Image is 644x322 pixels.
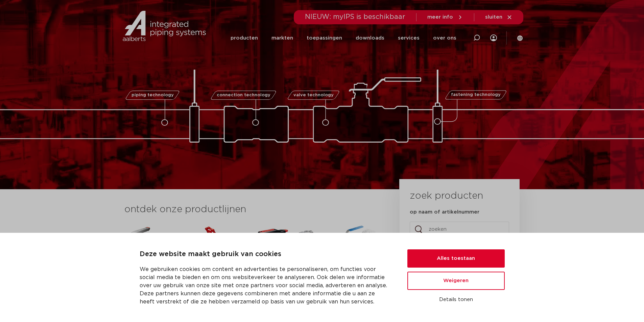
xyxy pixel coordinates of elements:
a: downloads [356,25,384,51]
button: Alles toestaan [407,249,505,268]
a: meer info [427,14,463,20]
span: meer info [427,15,453,20]
a: producten [231,25,258,51]
a: services [398,25,420,51]
span: sluiten [485,15,502,20]
button: Weigeren [407,272,505,290]
span: NIEUW: myIPS is beschikbaar [305,14,405,20]
button: Details tonen [407,294,505,305]
label: op naam of artikelnummer [410,209,479,216]
h3: ontdek onze productlijnen [124,203,377,216]
input: zoeken [410,222,509,237]
span: connection technology [216,93,270,97]
a: over ons [433,25,456,51]
span: valve technology [293,93,334,97]
a: sluiten [485,14,512,20]
p: We gebruiken cookies om content en advertenties te personaliseren, om functies voor social media ... [140,265,391,306]
nav: Menu [231,25,456,51]
span: piping technology [132,93,174,97]
a: toepassingen [307,25,342,51]
p: Deze website maakt gebruik van cookies [140,249,391,260]
a: markten [271,25,293,51]
h3: zoek producten [410,189,483,203]
span: fastening technology [451,93,501,97]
